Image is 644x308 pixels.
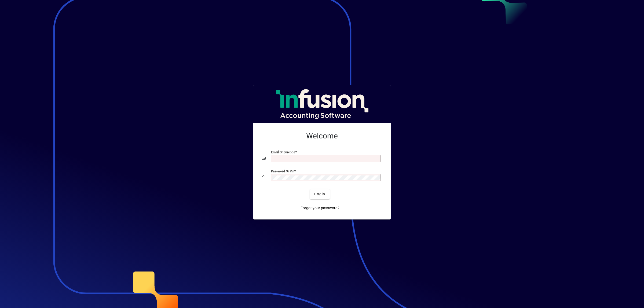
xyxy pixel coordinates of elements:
mat-label: Email or Barcode [271,150,295,154]
button: Login [310,189,330,199]
span: Forgot your password? [301,205,339,211]
a: Forgot your password? [298,203,342,213]
h2: Welcome [262,131,382,141]
span: Login [314,191,325,197]
mat-label: Password or Pin [271,169,294,173]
